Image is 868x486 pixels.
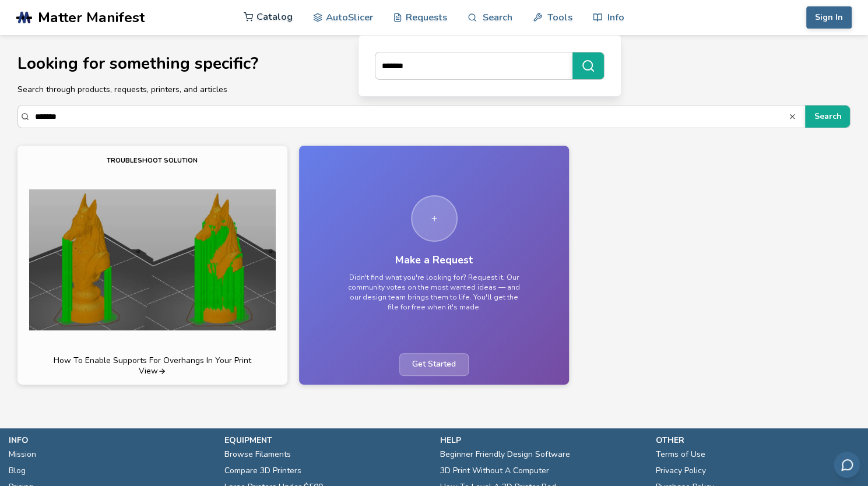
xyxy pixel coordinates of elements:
p: equipment [224,434,428,446]
p: troubleshoot solution [107,154,198,167]
a: Terms of Use [655,446,705,463]
input: Search [35,106,788,127]
a: Browse Filaments [224,446,291,463]
span: Get Started [399,353,469,376]
button: Search [788,112,799,121]
button: Sign In [806,6,852,29]
h1: Looking for something specific? [17,55,851,73]
a: Compare 3D Printers [224,463,301,479]
h3: Make a Request [395,254,473,266]
a: Blog [9,463,26,479]
a: 3D Print Without A Computer [440,463,549,479]
a: Make a RequestDidn't find what you're looking for? Request it. Our community votes on the most wa... [299,146,569,385]
a: Mission [9,446,36,463]
button: Send feedback via email [834,452,860,478]
p: how to enable supports for overhangs in your print [54,354,251,367]
p: Didn't find what you're looking for? Request it. Our community votes on the most wanted ideas — a... [347,273,522,313]
a: troubleshoot solutionhow to enable supports for overhangs in your printView [17,146,287,385]
p: Search through products, requests, printers, and articles [17,83,851,96]
span: View [139,367,158,376]
span: Matter Manifest [38,9,145,26]
button: Search [805,105,850,128]
p: help [440,434,644,446]
a: Privacy Policy [655,463,705,479]
p: info [9,434,213,446]
a: Beginner Friendly Design Software [440,446,570,463]
p: other [655,434,859,446]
